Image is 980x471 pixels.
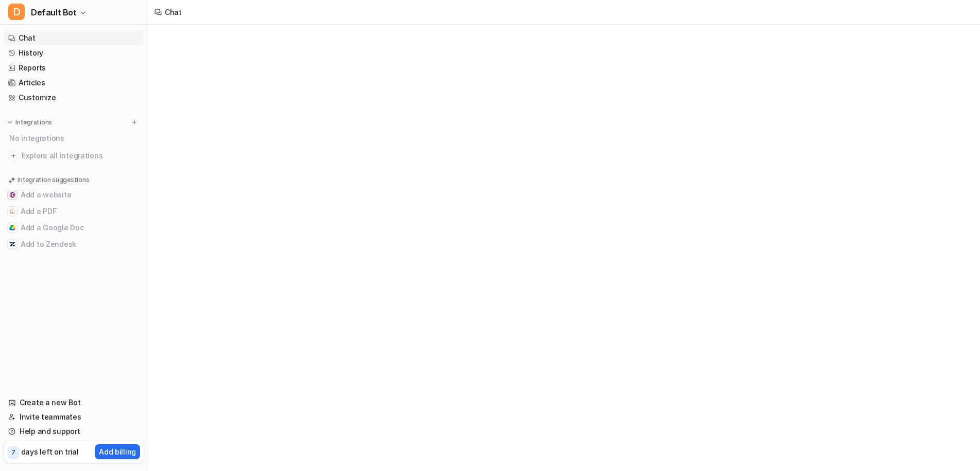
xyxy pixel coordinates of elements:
[8,151,19,161] img: explore all integrations
[4,149,144,163] a: Explore all integrations
[31,5,77,20] span: Default Bot
[9,208,15,214] img: Add a PDF
[18,175,89,185] p: Integration suggestions
[4,31,144,45] a: Chat
[4,203,144,220] button: Add a PDFAdd a PDF
[4,90,144,105] a: Customize
[9,225,15,231] img: Add a Google Doc
[6,130,144,147] div: No integrations
[4,220,144,236] button: Add a Google DocAdd a Google Doc
[4,236,144,252] button: Add to ZendeskAdd to Zendesk
[8,4,25,20] span: D
[4,46,144,60] a: History
[4,187,144,203] button: Add a websiteAdd a website
[131,119,138,126] img: menu_add.svg
[95,444,140,459] button: Add billing
[4,424,144,439] a: Help and support
[4,117,55,128] button: Integrations
[9,192,15,198] img: Add a website
[22,148,140,164] span: Explore all integrations
[99,446,136,457] p: Add billing
[6,119,13,126] img: expand menu
[11,448,15,457] p: 7
[15,118,52,126] p: Integrations
[4,76,144,90] a: Articles
[4,395,144,410] a: Create a new Bot
[4,410,144,424] a: Invite teammates
[4,61,144,75] a: Reports
[9,241,15,247] img: Add to Zendesk
[21,446,79,457] p: days left on trial
[165,7,182,17] div: Chat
